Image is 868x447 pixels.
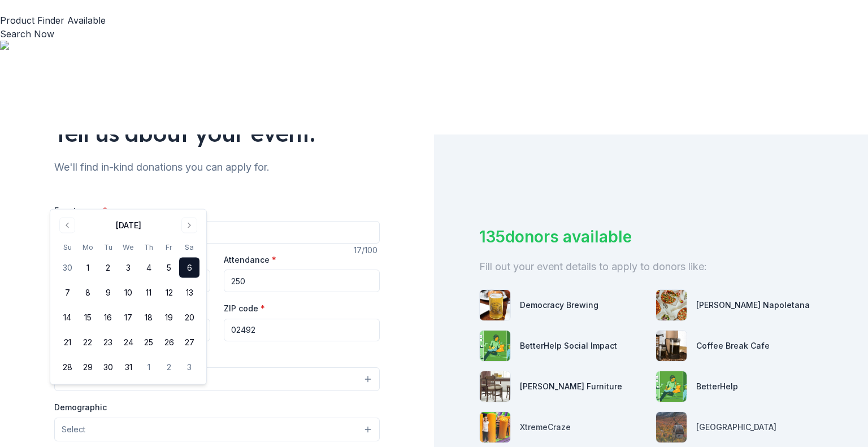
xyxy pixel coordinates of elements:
div: Coffee Break Cafe [696,339,770,353]
input: Spring Fundraiser [54,221,380,244]
button: 7 [57,283,77,303]
div: [PERSON_NAME] Napoletana [696,298,810,312]
button: 31 [118,357,138,377]
label: Demographic [54,402,107,413]
button: 12 [159,283,179,303]
button: 1 [77,258,98,278]
div: We'll find in-kind donations you can apply for. [54,158,380,176]
button: 23 [98,332,118,353]
button: 30 [57,258,77,278]
button: 19 [159,307,179,328]
button: 9 [98,283,118,303]
button: 5 [159,258,179,278]
label: Attendance [224,254,276,266]
div: [PERSON_NAME] Furniture [520,380,622,393]
button: 24 [118,332,138,353]
button: 21 [57,332,77,353]
th: Thursday [138,241,159,253]
button: 13 [179,283,199,303]
button: 3 [118,258,138,278]
div: BetterHelp [696,380,738,393]
span: Select [62,423,85,436]
th: Saturday [179,241,199,253]
div: [DATE] [116,219,141,232]
button: 26 [159,332,179,353]
img: photo for Frank Pepe Pizzeria Napoletana [656,290,687,320]
button: 17 [118,307,138,328]
div: Democracy Brewing [520,298,598,312]
button: 22 [77,332,98,353]
button: 11 [138,283,159,303]
button: 14 [57,307,77,328]
button: 1 [138,357,159,377]
button: 25 [138,332,159,353]
button: 2 [98,258,118,278]
label: ZIP code [224,303,265,314]
button: 6 [179,258,199,278]
button: 3 [179,357,199,377]
button: Go to next month [181,218,197,233]
div: 17 /100 [354,244,380,257]
button: 10 [118,283,138,303]
th: Tuesday [98,241,118,253]
th: Sunday [57,241,77,253]
img: photo for Jordan's Furniture [480,371,510,402]
button: 18 [138,307,159,328]
img: photo for BetterHelp Social Impact [480,331,510,361]
button: Select [54,367,380,391]
th: Friday [159,241,179,253]
input: 12345 (U.S. only) [224,319,380,341]
th: Wednesday [118,241,138,253]
button: 8 [77,283,98,303]
div: Fill out your event details to apply to donors like: [479,258,823,276]
img: photo for Coffee Break Cafe [656,331,687,361]
button: 16 [98,307,118,328]
button: 4 [138,258,159,278]
button: 15 [77,307,98,328]
button: 27 [179,332,199,353]
div: 135 donors available [479,225,823,249]
img: photo for Democracy Brewing [480,290,510,320]
button: 29 [77,357,98,377]
button: 28 [57,357,77,377]
div: BetterHelp Social Impact [520,339,617,353]
img: photo for BetterHelp [656,371,687,402]
button: Select [54,418,380,441]
button: Go to previous month [59,218,75,233]
button: 20 [179,307,199,328]
button: 30 [98,357,118,377]
button: 2 [159,357,179,377]
input: 20 [224,270,380,292]
label: Event name [54,205,107,216]
th: Monday [77,241,98,253]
